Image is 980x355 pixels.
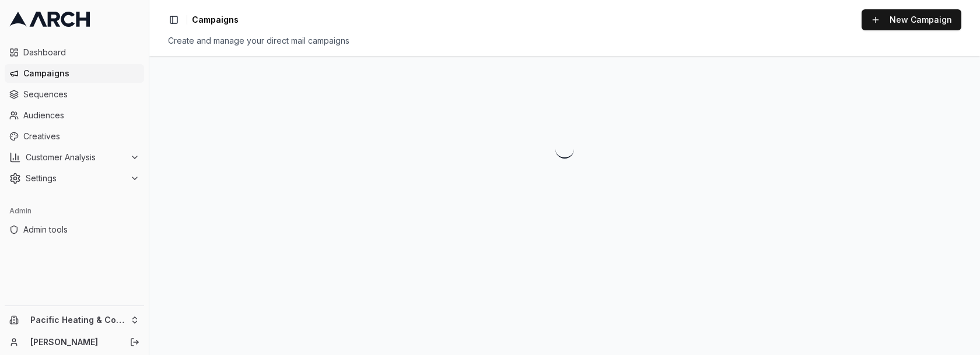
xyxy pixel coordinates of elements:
[5,106,144,125] a: Audiences
[5,127,144,146] a: Creatives
[5,43,144,62] a: Dashboard
[5,202,144,220] div: Admin
[5,311,144,329] button: Pacific Heating & Cooling
[5,169,144,188] button: Settings
[192,14,239,26] span: Campaigns
[30,336,117,348] a: [PERSON_NAME]
[862,9,961,30] button: New Campaign
[5,85,144,104] a: Sequences
[5,220,144,239] a: Admin tools
[23,224,139,236] span: Admin tools
[168,35,961,47] div: Create and manage your direct mail campaigns
[30,315,125,325] span: Pacific Heating & Cooling
[192,14,239,26] nav: breadcrumb
[127,334,143,350] button: Log out
[5,64,144,83] a: Campaigns
[23,47,139,58] span: Dashboard
[23,89,139,100] span: Sequences
[26,173,125,184] span: Settings
[23,110,139,121] span: Audiences
[5,148,144,167] button: Customer Analysis
[26,152,125,163] span: Customer Analysis
[23,131,139,142] span: Creatives
[23,68,139,79] span: Campaigns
